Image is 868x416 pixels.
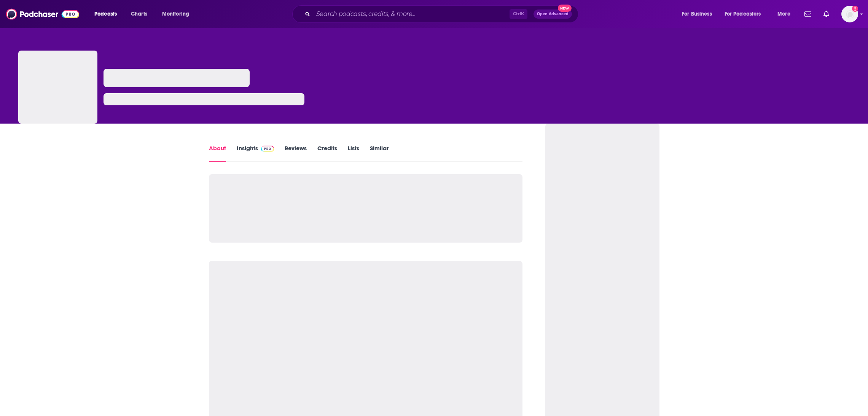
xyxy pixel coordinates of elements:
[558,5,572,12] span: New
[682,9,712,19] span: For Business
[162,9,189,19] span: Monitoring
[534,10,572,19] button: Open AdvancedNew
[777,9,790,19] span: More
[720,8,772,20] button: open menu
[157,8,199,20] button: open menu
[725,9,761,19] span: For Podcasters
[370,144,389,162] a: Similar
[6,7,79,21] img: Podchaser - Follow, Share and Rate Podcasts
[209,144,226,162] a: About
[237,144,274,162] a: InsightsPodchaser Pro
[841,6,858,22] button: Show profile menu
[89,8,127,20] button: open menu
[820,8,832,21] a: Show notifications dropdown
[852,6,858,12] svg: Add a profile image
[131,9,147,19] span: Charts
[801,8,814,21] a: Show notifications dropdown
[94,9,117,19] span: Podcasts
[841,6,858,22] img: User Profile
[348,144,359,162] a: Lists
[772,8,800,20] button: open menu
[313,8,510,20] input: Search podcasts, credits, & more...
[126,8,152,20] a: Charts
[317,144,337,162] a: Credits
[285,144,307,162] a: Reviews
[510,9,527,19] span: Ctrl K
[299,5,586,23] div: Search podcasts, credits, & more...
[537,12,569,16] span: Open Advanced
[677,8,721,20] button: open menu
[841,6,858,22] span: Logged in as LindaBurns
[261,146,274,152] img: Podchaser Pro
